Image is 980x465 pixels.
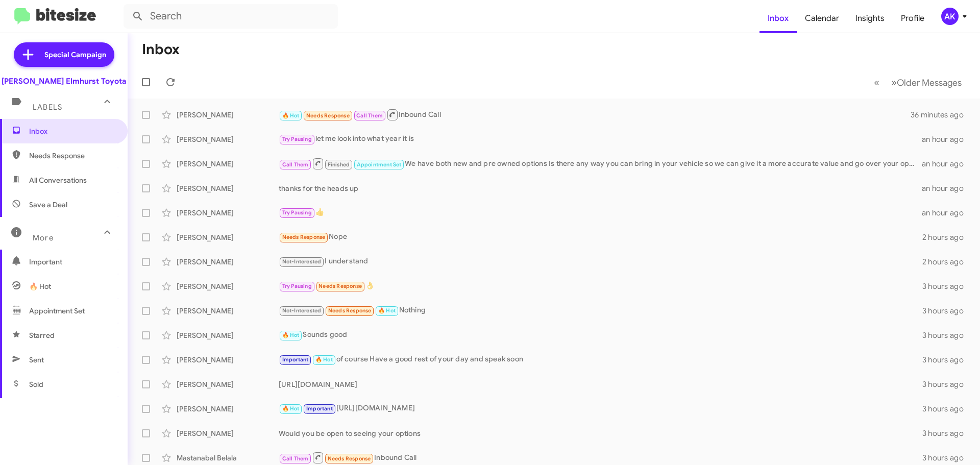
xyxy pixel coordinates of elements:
span: « [874,76,879,89]
div: [PERSON_NAME] [177,404,279,414]
div: [PERSON_NAME] [177,134,279,144]
span: Needs Response [318,283,362,289]
span: Special Campaign [44,50,106,60]
div: [PERSON_NAME] [177,183,279,193]
div: [PERSON_NAME] [177,428,279,438]
span: Needs Response [328,307,372,314]
div: [PERSON_NAME] [177,159,279,169]
span: Try Pausing [282,209,312,216]
div: [PERSON_NAME] [177,281,279,291]
span: 🔥 Hot [282,405,300,412]
div: [PERSON_NAME] [177,208,279,218]
div: [PERSON_NAME] [177,110,279,120]
div: 👌 [279,280,922,292]
span: Needs Response [306,112,350,119]
div: Nothing [279,305,922,316]
span: All Conversations [29,175,87,185]
span: Call Them [282,455,309,462]
div: of course Have a good rest of your day and speak soon [279,354,922,365]
span: 🔥 Hot [282,112,300,119]
div: 3 hours ago [922,355,972,365]
a: Inbox [759,4,797,33]
span: Older Messages [897,77,962,88]
span: Save a Deal [29,200,67,210]
div: 36 minutes ago [911,110,972,120]
nav: Page navigation example [868,72,968,93]
div: 3 hours ago [922,428,972,438]
span: Try Pausing [282,283,312,289]
div: 3 hours ago [922,379,972,389]
div: thanks for the heads up [279,183,922,193]
span: Appointment Set [29,306,85,316]
span: Sent [29,355,44,365]
div: 3 hours ago [922,453,972,463]
span: Needs Response [29,151,116,161]
a: Calendar [797,4,847,33]
div: [PERSON_NAME] [177,257,279,267]
span: Sold [29,379,43,389]
span: Important [282,356,309,363]
div: let me look into what year it is [279,133,922,145]
div: I understand [279,256,922,267]
span: 🔥 Hot [282,332,300,338]
span: Appointment Set [357,161,402,168]
span: » [891,76,897,89]
span: More [33,233,54,242]
span: Needs Response [328,455,371,462]
button: Previous [868,72,886,93]
input: Search [124,4,338,29]
div: an hour ago [922,159,972,169]
span: Starred [29,330,55,340]
span: Not-Interested [282,307,322,314]
div: Sounds good [279,329,922,341]
a: Profile [893,4,933,33]
span: 🔥 Hot [378,307,396,314]
div: 2 hours ago [922,232,972,242]
span: Important [29,257,116,267]
span: Not-Interested [282,258,322,265]
span: Labels [33,103,62,112]
div: [URL][DOMAIN_NAME] [279,379,922,389]
span: 🔥 Hot [315,356,333,363]
div: an hour ago [922,134,972,144]
a: Insights [847,4,893,33]
span: Needs Response [282,234,326,240]
a: Special Campaign [14,42,114,67]
div: Nope [279,231,922,243]
span: Call Them [356,112,383,119]
button: AK [933,8,969,25]
div: We have both new and pre owned options Is there any way you can bring in your vehicle so we can g... [279,157,922,170]
button: Next [885,72,968,93]
div: [PERSON_NAME] Elmhurst Toyota [2,76,126,86]
div: an hour ago [922,208,972,218]
div: 3 hours ago [922,330,972,340]
div: AK [941,8,959,25]
h1: Inbox [142,41,180,58]
span: Finished [328,161,350,168]
div: Inbound Call [279,108,911,121]
span: Inbox [29,126,116,136]
div: [PERSON_NAME] [177,379,279,389]
div: [PERSON_NAME] [177,232,279,242]
div: 3 hours ago [922,306,972,316]
div: [PERSON_NAME] [177,306,279,316]
span: Important [306,405,333,412]
div: an hour ago [922,183,972,193]
div: [URL][DOMAIN_NAME] [279,403,922,414]
span: Call Them [282,161,309,168]
div: 👍 [279,207,922,218]
div: [PERSON_NAME] [177,355,279,365]
div: Inbound Call [279,451,922,464]
div: 2 hours ago [922,257,972,267]
div: 3 hours ago [922,404,972,414]
div: [PERSON_NAME] [177,330,279,340]
div: Would you be open to seeing your options [279,428,922,438]
div: Mastanabal Belala [177,453,279,463]
div: 3 hours ago [922,281,972,291]
span: Try Pausing [282,136,312,142]
span: 🔥 Hot [29,281,51,291]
